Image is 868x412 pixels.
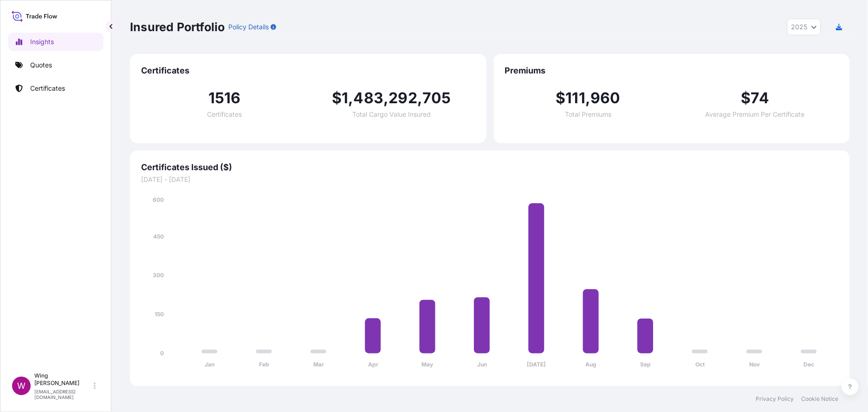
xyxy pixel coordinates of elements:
[527,361,546,368] tspan: [DATE]
[756,395,794,403] a: Privacy Policy
[591,91,621,106] span: 960
[422,361,434,368] tspan: May
[153,272,164,279] tspan: 300
[751,91,769,106] span: 74
[160,350,164,357] tspan: 0
[153,233,164,240] tspan: 450
[585,91,590,106] span: ,
[349,91,354,106] span: ,
[389,91,418,106] span: 292
[802,395,839,403] a: Cookie Notice
[368,361,378,368] tspan: Apr
[34,372,92,387] p: Wing [PERSON_NAME]
[8,33,104,51] a: Insights
[352,111,431,118] span: Total Cargo Value Insured
[741,91,751,106] span: $
[207,111,242,118] span: Certificates
[566,91,586,106] span: 111
[586,361,597,368] tspan: Aug
[141,162,839,173] span: Certificates Issued ($)
[749,361,760,368] tspan: Nov
[17,381,26,391] span: W
[141,65,475,76] span: Certificates
[695,361,705,368] tspan: Oct
[228,22,269,32] p: Policy Details
[208,91,241,106] span: 1516
[477,361,487,368] tspan: Jun
[354,91,384,106] span: 483
[8,56,104,74] a: Quotes
[804,361,815,368] tspan: Dec
[30,84,65,93] p: Certificates
[417,91,422,106] span: ,
[565,111,611,118] span: Total Premiums
[791,22,808,32] span: 2025
[30,37,54,47] p: Insights
[505,65,839,76] span: Premiums
[8,79,104,98] a: Certificates
[34,389,92,400] p: [EMAIL_ADDRESS][DOMAIN_NAME]
[787,19,821,35] button: Year Selector
[342,91,348,106] span: 1
[259,361,269,368] tspan: Feb
[205,361,214,368] tspan: Jan
[383,91,389,106] span: ,
[641,361,651,368] tspan: Sep
[153,196,164,203] tspan: 600
[556,91,566,106] span: $
[313,361,324,368] tspan: Mar
[30,60,52,70] p: Quotes
[155,311,164,318] tspan: 150
[422,91,451,106] span: 705
[332,91,342,106] span: $
[130,20,225,34] p: Insured Portfolio
[141,175,839,184] span: [DATE] - [DATE]
[706,111,805,118] span: Average Premium Per Certificate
